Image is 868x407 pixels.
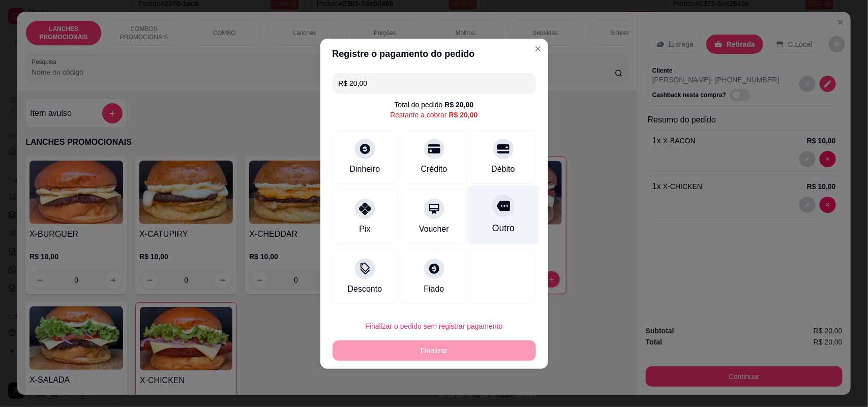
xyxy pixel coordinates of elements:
[530,41,546,57] button: Close
[333,316,536,336] button: Finalizar o pedido sem registrar pagamento
[421,163,447,175] div: Crédito
[449,110,478,120] div: R$ 20,00
[491,163,515,175] div: Débito
[359,223,370,235] div: Pix
[339,73,530,93] input: Ex.: hambúrguer de cordeiro
[390,110,477,120] div: Restante a cobrar
[320,39,548,69] header: Registre o pagamento do pedido
[492,222,514,235] div: Outro
[395,100,474,110] div: Total do pedido
[419,223,449,235] div: Voucher
[445,100,474,110] div: R$ 20,00
[424,283,444,295] div: Fiado
[348,283,382,295] div: Desconto
[350,163,380,175] div: Dinheiro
